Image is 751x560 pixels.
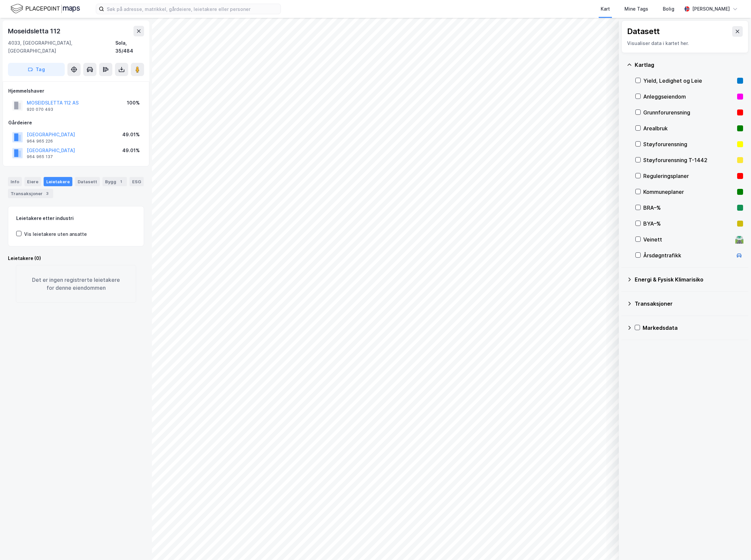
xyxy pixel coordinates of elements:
[75,177,100,186] div: Datasett
[643,172,734,180] div: Reguleringsplaner
[624,5,648,13] div: Mine Tags
[643,108,734,116] div: Grunnforurensning
[8,87,144,95] div: Hjemmelshaver
[11,3,80,15] img: logo.f888ab2527a4732fd821a326f86c7f29.svg
[8,39,115,55] div: 4033, [GEOGRAPHIC_DATA], [GEOGRAPHIC_DATA]
[130,177,144,186] div: ESG
[643,220,734,228] div: BYA–%
[8,63,65,76] button: Tag
[601,5,610,13] div: Kart
[735,235,744,244] div: 🛣️
[692,5,730,13] div: [PERSON_NAME]
[115,39,144,55] div: Sola, 35/484
[663,5,674,13] div: Bolig
[16,214,136,222] div: Leietakere etter industri
[627,39,743,47] div: Visualiser data i kartet her.
[643,251,732,259] div: Årsdøgntrafikk
[718,528,751,560] div: Kontrollprogram for chat
[643,77,734,85] div: Yield, Ledighet og Leie
[627,26,660,37] div: Datasett
[643,124,734,132] div: Arealbruk
[643,204,734,212] div: BRA–%
[8,119,144,127] div: Gårdeiere
[635,300,743,308] div: Transaksjoner
[635,276,743,283] div: Energi & Fysisk Klimarisiko
[104,4,281,14] input: Søk på adresse, matrikkel, gårdeiere, leietakere eller personer
[118,178,124,185] div: 1
[24,177,41,186] div: Eiere
[44,190,51,197] div: 3
[8,26,62,36] div: Moseidsletta 112
[8,177,22,186] div: Info
[643,188,734,196] div: Kommuneplaner
[643,156,734,164] div: Støyforurensning T-1442
[127,99,140,107] div: 100%
[27,107,53,112] div: 920 070 493
[643,93,734,101] div: Anleggseiendom
[102,177,127,186] div: Bygg
[643,140,734,148] div: Støyforurensning
[122,147,140,154] div: 49.01%
[643,236,732,243] div: Veinett
[122,131,140,139] div: 49.01%
[643,324,743,332] div: Markedsdata
[16,265,136,303] div: Det er ingen registrerte leietakere for denne eiendommen
[8,254,144,262] div: Leietakere (0)
[24,230,87,238] div: Vis leietakere uten ansatte
[27,139,53,144] div: 964 965 226
[718,528,751,560] iframe: Chat Widget
[635,61,743,69] div: Kartlag
[44,177,72,186] div: Leietakere
[8,189,53,198] div: Transaksjoner
[27,154,53,159] div: 964 965 137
